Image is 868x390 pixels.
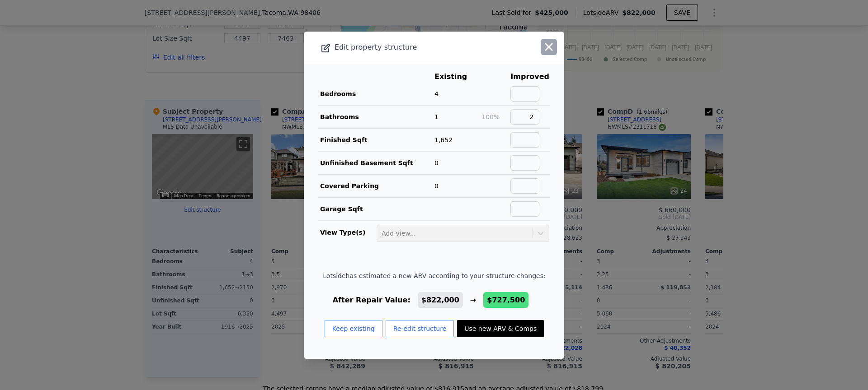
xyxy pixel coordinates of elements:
[434,182,439,190] span: 0
[318,105,434,128] td: Bathrooms
[487,296,525,304] span: $727,500
[434,113,439,121] span: 1
[323,295,545,306] div: After Repair Value: →
[434,136,453,144] span: 1,652
[318,174,434,197] td: Covered Parking
[421,296,459,304] span: $822,000
[318,83,434,106] td: Bedrooms
[318,151,434,174] td: Unfinished Basement Sqft
[434,71,481,83] th: Existing
[434,90,439,97] span: 4
[457,320,544,337] button: Use new ARV & Comps
[325,320,382,337] button: Keep existing
[304,41,512,54] div: Edit property structure
[386,320,454,337] button: Re-edit structure
[318,221,376,242] td: View Type(s)
[318,128,434,151] td: Finished Sqft
[323,271,545,280] span: Lotside has estimated a new ARV according to your structure changes:
[318,197,434,220] td: Garage Sqft
[510,71,550,83] th: Improved
[481,113,500,121] span: 100%
[434,159,439,167] span: 0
